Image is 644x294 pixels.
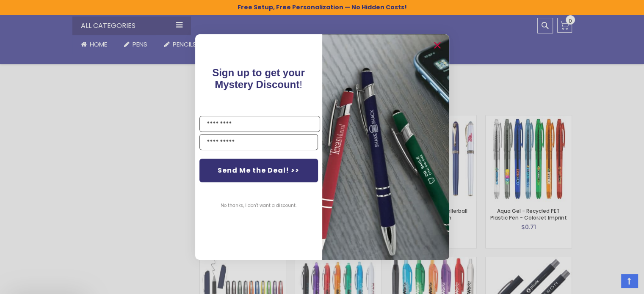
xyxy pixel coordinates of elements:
[199,159,318,182] button: Send Me the Deal! >>
[212,67,305,90] span: !
[574,271,644,294] iframe: Google Customer Reviews
[212,67,305,90] span: Sign up to get your Mystery Discount
[216,195,301,216] button: No thanks, I don't want a discount.
[431,38,444,52] button: Close dialog
[322,34,449,260] img: pop-up-image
